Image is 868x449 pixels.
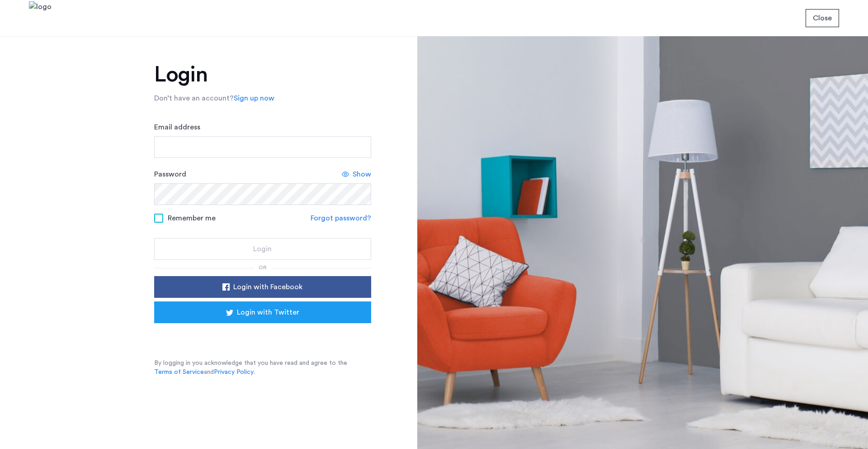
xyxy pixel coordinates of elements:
span: Login with Twitter [237,307,299,318]
span: Don’t have an account? [154,95,234,102]
button: button [806,9,839,27]
span: or [259,265,267,270]
a: Terms of Service [154,368,204,377]
span: Login [253,244,272,254]
button: button [154,238,371,260]
h1: Login [154,64,371,86]
a: Sign up now [234,93,274,104]
a: Privacy Policy [214,368,254,377]
span: Login with Facebook [233,282,302,292]
button: button [154,301,371,323]
span: Close [813,13,832,24]
span: Remember me [168,213,216,224]
span: Show [353,169,371,180]
label: Password [154,169,186,180]
button: button [154,276,371,298]
a: Forgot password? [311,213,371,224]
p: By logging in you acknowledge that you have read and agree to the and . [154,358,371,377]
label: Email address [154,122,200,133]
img: logo [29,1,52,35]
